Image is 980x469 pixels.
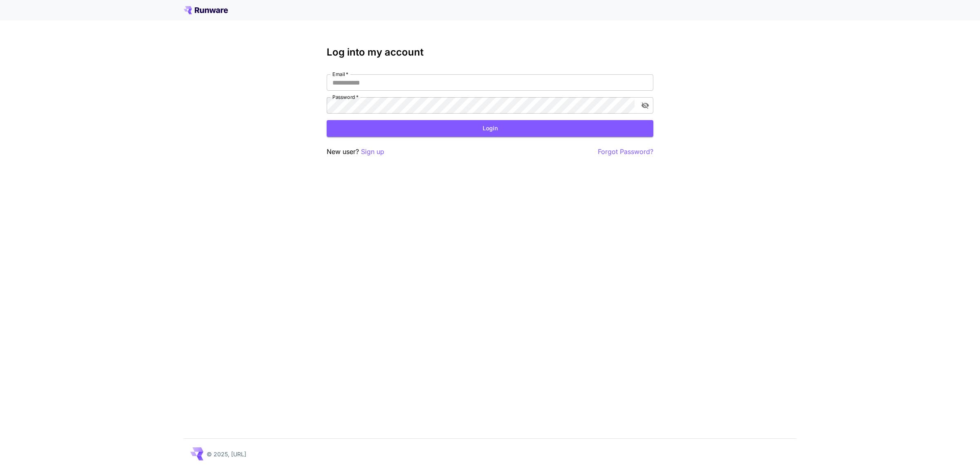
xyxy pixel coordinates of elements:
button: Sign up [361,147,384,157]
label: Email [332,71,348,78]
p: New user? [327,147,384,157]
button: toggle password visibility [638,98,653,113]
p: © 2025, [URL] [207,450,246,458]
label: Password [332,94,359,100]
button: Login [327,120,653,137]
h3: Log into my account [327,47,653,58]
button: Forgot Password? [598,147,653,157]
